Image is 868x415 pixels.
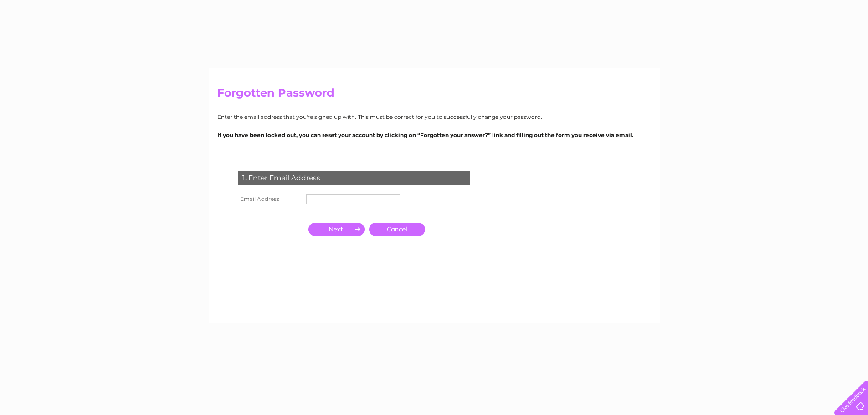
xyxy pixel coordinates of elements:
[217,131,651,139] p: If you have been locked out, you can reset your account by clicking on “Forgotten your answer?” l...
[238,171,470,185] div: 1. Enter Email Address
[236,192,304,206] th: Email Address
[369,223,425,236] a: Cancel
[217,113,651,121] p: Enter the email address that you're signed up with. This must be correct for you to successfully ...
[217,87,651,104] h2: Forgotten Password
